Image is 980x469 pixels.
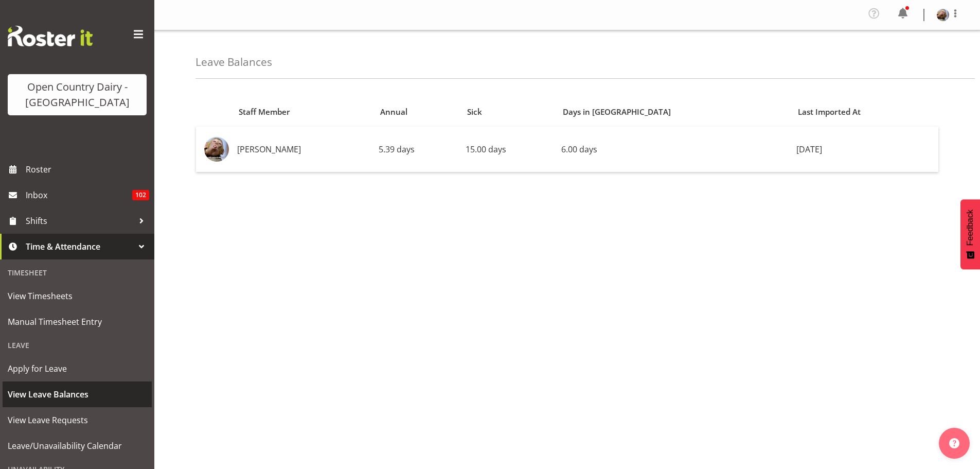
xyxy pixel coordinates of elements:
[8,387,147,402] span: View Leave Balances
[3,433,152,459] a: Leave/Unavailability Calendar
[26,162,149,177] span: Roster
[3,381,152,407] a: View Leave Balances
[466,144,506,155] span: 15.00 days
[8,438,147,454] span: Leave/Unavailability Calendar
[3,356,152,381] a: Apply for Leave
[798,106,932,118] div: Last Imported At
[3,283,152,309] a: View Timesheets
[195,56,272,68] h4: Leave Balances
[18,79,136,110] div: Open Country Dairy - [GEOGRAPHIC_DATA]
[26,213,134,229] span: Shifts
[132,190,149,200] span: 102
[3,335,152,356] div: Leave
[3,309,152,335] a: Manual Timesheet Entry
[233,127,375,172] td: [PERSON_NAME]
[26,187,132,203] span: Inbox
[563,106,786,118] div: Days in [GEOGRAPHIC_DATA]
[380,106,455,118] div: Annual
[966,210,975,246] span: Feedback
[8,26,93,46] img: Rosterit website logo
[467,106,551,118] div: Sick
[960,199,980,269] button: Feedback - Show survey
[949,438,959,448] img: help-xxl-2.png
[204,137,229,162] img: brent-adams6c2ed5726f1d41a690d4d5a40633ac2e.png
[3,262,152,283] div: Timesheet
[937,9,949,21] img: brent-adams6c2ed5726f1d41a690d4d5a40633ac2e.png
[239,106,368,118] div: Staff Member
[3,407,152,433] a: View Leave Requests
[561,144,597,155] span: 6.00 days
[8,288,147,304] span: View Timesheets
[796,144,822,155] span: [DATE]
[26,239,134,254] span: Time & Attendance
[379,144,415,155] span: 5.39 days
[8,314,147,329] span: Manual Timesheet Entry
[8,412,147,428] span: View Leave Requests
[8,361,147,376] span: Apply for Leave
